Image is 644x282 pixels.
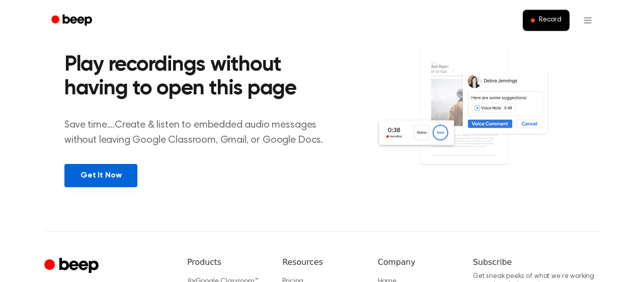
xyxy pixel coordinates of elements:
a: Beep [44,11,101,30]
span: Record [539,16,561,25]
h2: Play recordings without having to open this page [64,53,336,101]
h6: Products [187,256,266,268]
h6: Company [378,256,457,268]
button: Record [523,10,570,31]
img: Voice Comments on Docs and Recording Widget [376,50,580,186]
h6: Resources [282,256,361,268]
h6: Subscribe [473,256,600,268]
a: Cruip [44,256,101,276]
p: Save time....Create & listen to embedded audio messages without leaving Google Classroom, Gmail, ... [64,118,336,148]
button: Open menu [576,8,600,32]
a: Get It Now [64,164,137,187]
